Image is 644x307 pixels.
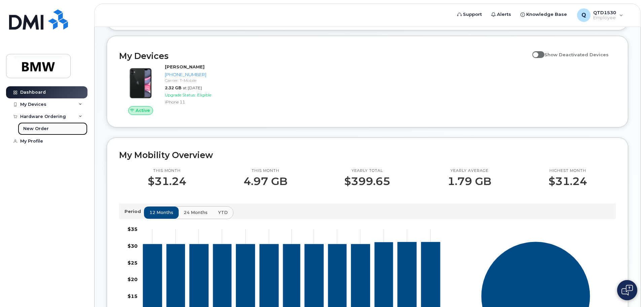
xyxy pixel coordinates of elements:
span: Show Deactivated Devices [544,52,609,57]
span: at [DATE] [183,85,202,90]
span: Employee [593,15,616,21]
p: $31.24 [148,175,186,187]
input: Show Deactivated Devices [532,48,538,54]
div: QTD1530 [572,8,628,22]
a: Support [453,8,487,21]
span: Support [463,11,482,18]
p: 1.79 GB [448,175,491,187]
span: YTD [218,209,228,216]
a: Alerts [487,8,516,21]
p: 4.97 GB [244,175,287,187]
h2: My Devices [119,51,529,61]
span: QTD1530 [593,10,616,15]
p: This month [148,168,186,174]
tspan: $20 [128,276,138,282]
span: Eligible [197,92,211,97]
p: $31.24 [548,175,587,187]
div: Carrier: T-Mobile [165,78,235,83]
a: Knowledge Base [516,8,572,21]
img: Open chat [621,285,633,296]
tspan: $15 [128,293,138,299]
span: Active [136,107,150,114]
p: This month [244,168,287,174]
tspan: $30 [128,243,138,249]
span: 24 months [184,209,208,216]
h2: My Mobility Overview [119,150,616,160]
p: Highest month [548,168,587,174]
p: $399.65 [344,175,390,187]
p: Yearly average [448,168,491,174]
strong: [PERSON_NAME] [165,64,205,69]
span: Knowledge Base [526,11,567,18]
tspan: $35 [128,226,138,232]
p: Yearly total [344,168,390,174]
span: Alerts [497,11,511,18]
div: [PHONE_NUMBER] [165,71,235,78]
span: 2.32 GB [165,85,181,90]
span: Q [581,11,586,19]
div: iPhone 11 [165,99,235,105]
p: Period [124,208,144,215]
img: iPhone_11.jpg [124,67,157,99]
a: Active[PERSON_NAME][PHONE_NUMBER]Carrier: T-Mobile2.32 GBat [DATE]Upgrade Status:EligibleiPhone 11 [119,64,237,115]
span: Upgrade Status: [165,92,196,97]
tspan: $25 [128,259,138,266]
